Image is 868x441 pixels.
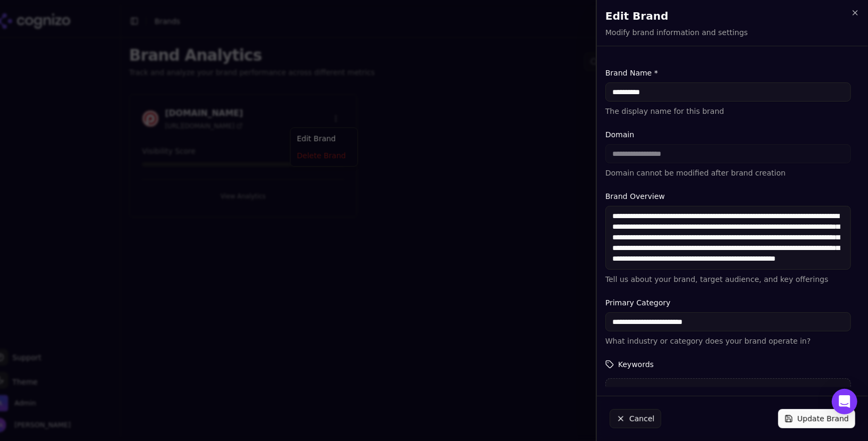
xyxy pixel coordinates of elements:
button: Cancel [610,409,661,428]
p: The display name for this brand [605,106,851,117]
label: Primary Category [605,297,851,308]
label: Keywords [605,359,851,370]
label: Brand Overview [605,191,851,202]
label: Domain [605,129,851,140]
p: Tell us about your brand, target audience, and key offerings [605,274,851,285]
h2: Edit Brand [605,9,859,23]
p: Modify brand information and settings [605,27,748,38]
p: Domain cannot be modified after brand creation [605,168,851,178]
button: Update Brand [778,409,855,428]
label: Brand Name * [605,68,851,78]
p: What industry or category does your brand operate in? [605,336,851,346]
